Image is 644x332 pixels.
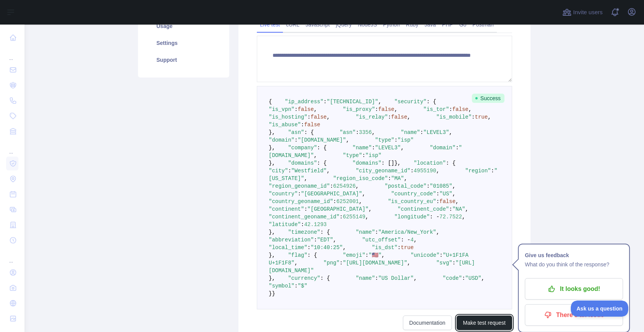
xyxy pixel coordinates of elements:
[401,237,411,243] span: : -
[452,191,455,197] span: ,
[320,229,330,235] span: : {
[288,160,317,166] span: "domains"
[269,145,275,151] span: },
[269,275,275,281] span: },
[356,168,411,174] span: "city_geoname_id"
[269,191,298,197] span: "country"
[269,168,288,174] span: "city"
[403,18,422,31] a: Ruby
[330,183,333,189] span: :
[455,198,458,205] span: ,
[375,145,401,151] span: "LEVEL3"
[411,237,414,243] span: 4
[302,18,333,31] a: Javascript
[414,237,417,243] span: ,
[269,291,272,297] span: }
[472,94,504,103] span: Success
[436,191,439,197] span: :
[343,106,375,112] span: "is_proxy"
[269,122,301,128] span: "is_abuse"
[314,152,317,159] span: ,
[320,275,330,281] span: : {
[301,221,304,228] span: :
[288,252,307,258] span: "flag"
[398,137,414,143] span: "isp"
[491,168,494,174] span: :
[365,214,368,220] span: ,
[439,191,452,197] span: "US"
[375,137,394,143] span: "type"
[291,168,327,174] span: "Westfield"
[269,221,301,228] span: "latitude"
[378,229,436,235] span: "America/New_York"
[327,114,330,120] span: ,
[298,191,301,197] span: :
[368,206,371,212] span: ,
[359,198,362,205] span: ,
[446,160,455,166] span: : {
[369,252,382,258] span: "🇺🇸"
[462,275,465,281] span: :
[304,221,327,228] span: 42.1293
[411,252,440,258] span: "unicode"
[352,145,371,151] span: "name"
[269,137,294,143] span: "domain"
[394,137,398,143] span: :
[333,175,388,182] span: "region_iso_code"
[381,252,384,258] span: ,
[398,244,401,251] span: :
[356,275,375,281] span: "name"
[6,46,18,61] div: ...
[430,214,439,220] span: : -
[375,229,378,235] span: :
[307,206,369,212] span: "[GEOGRAPHIC_DATA]"
[375,106,378,112] span: :
[269,283,294,289] span: "symbol"
[378,99,381,105] span: ,
[470,18,497,31] a: Postman
[525,260,623,269] p: What do you think of the response?
[414,168,436,174] span: 4955190
[6,249,18,264] div: ...
[388,198,436,205] span: "is_country_eu"
[314,106,317,112] span: ,
[304,129,314,135] span: : {
[269,160,275,166] span: },
[391,114,407,120] span: false
[298,137,346,143] span: "[DOMAIN_NAME]"
[356,114,388,120] span: "is_relay"
[288,129,304,135] span: "asn"
[294,283,297,289] span: :
[304,122,320,128] span: false
[340,214,343,220] span: :
[430,183,452,189] span: "01085"
[436,260,452,266] span: "svg"
[356,229,375,235] span: "name"
[352,160,381,166] span: "domains"
[384,183,426,189] span: "postal_code"
[394,106,398,112] span: ,
[283,18,302,31] a: cURL
[343,244,346,251] span: ,
[294,137,297,143] span: :
[407,260,410,266] span: ,
[333,237,336,243] span: ,
[310,244,343,251] span: "10:40:25"
[391,191,436,197] span: "country_code"
[257,18,283,31] a: Live test
[362,191,365,197] span: ,
[343,252,365,258] span: "emoji"
[475,114,488,120] span: true
[439,214,462,220] span: 72.7522
[436,114,472,120] span: "is_mobile"
[423,129,449,135] span: "LEVEL3"
[440,252,443,258] span: :
[452,206,465,212] span: "NA"
[301,122,304,128] span: :
[394,214,430,220] span: "longitude"
[355,18,380,31] a: NodeJS
[314,237,317,243] span: :
[336,198,359,205] span: 6252001
[488,114,491,120] span: ,
[403,315,452,330] a: Documentation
